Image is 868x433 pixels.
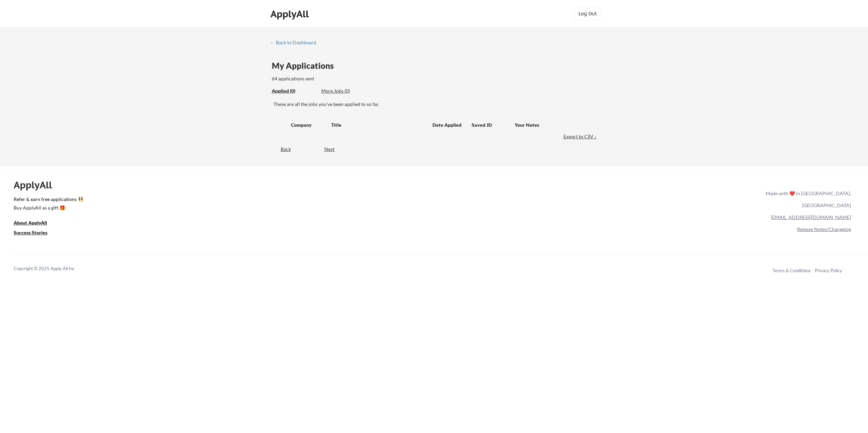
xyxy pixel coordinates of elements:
div: Saved JD [472,119,515,131]
div: Next [324,146,342,153]
div: Back [270,146,291,153]
a: ← Back to Dashboard [270,40,321,47]
a: [EMAIL_ADDRESS][DOMAIN_NAME] [771,214,851,220]
div: My Applications [272,62,339,70]
div: Buy ApplyAll as a gift 🎁 [14,205,82,210]
div: ApplyAll [270,8,311,20]
div: ← Back to Dashboard [270,40,321,45]
div: These are job applications we think you'd be a good fit for, but couldn't apply you to automatica... [321,88,371,95]
a: Buy ApplyAll as a gift 🎁 [14,204,82,213]
div: ApplyAll [14,179,60,191]
a: Success Stories [14,229,57,237]
div: 64 applications sent [272,75,404,82]
div: Copyright © 2025 Apply All Inc [14,265,92,272]
div: Made with ❤️ in [GEOGRAPHIC_DATA], [GEOGRAPHIC_DATA] [763,187,851,211]
div: Date Applied [432,122,462,128]
a: Release Notes/Changelog [797,226,851,232]
a: Terms & Conditions [773,268,811,273]
div: Company [291,122,325,128]
u: About ApplyAll [14,220,47,226]
button: Log Out [574,7,601,20]
a: Privacy Policy [815,268,842,273]
div: Your Notes [515,122,592,128]
div: These are all the jobs you've been applied to so far. [272,88,316,95]
a: About ApplyAll [14,219,57,228]
a: Refer & earn free applications 👯‍♀️ [14,197,623,204]
u: Success Stories [14,230,47,235]
div: Title [331,122,426,128]
div: Applied (0) [272,88,316,94]
div: Export to CSV ↓ [563,133,599,140]
div: More Jobs (0) [321,88,371,94]
div: These are all the jobs you've been applied to so far. [274,101,599,108]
